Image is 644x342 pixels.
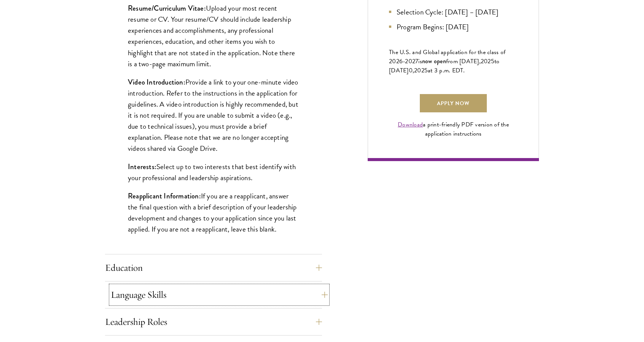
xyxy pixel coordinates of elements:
[128,77,185,87] strong: Video Introduction:
[389,120,518,138] div: a print-friendly PDF version of the application instructions
[128,161,156,172] strong: Interests:
[446,57,481,66] span: from [DATE],
[128,3,299,69] p: Upload your most recent resume or CV. Your resume/CV should include leadership experiences and ac...
[128,161,299,183] p: Select up to two interests that best identify with your professional and leadership aspirations.
[128,77,299,154] p: Provide a link to your one-minute video introduction. Refer to the instructions in the applicatio...
[424,66,428,75] span: 5
[428,66,465,75] span: at 3 p.m. EDT.
[389,6,518,18] li: Selection Cycle: [DATE] – [DATE]
[105,313,322,331] button: Leadership Roles
[422,57,446,66] span: now open
[128,191,201,201] strong: Reapplicant Information:
[128,3,206,13] strong: Resume/Curriculum Vitae:
[414,66,424,75] span: 202
[481,57,491,66] span: 202
[420,94,487,112] a: Apply Now
[399,57,403,66] span: 6
[128,190,299,235] p: If you are a reapplicant, answer the final question with a brief description of your leadership d...
[491,57,494,66] span: 5
[403,57,415,66] span: -202
[409,66,413,75] span: 0
[418,57,422,66] span: is
[105,259,322,277] button: Education
[415,57,418,66] span: 7
[413,66,414,75] span: ,
[389,57,499,75] span: to [DATE]
[398,120,423,129] a: Download
[111,286,328,304] button: Language Skills
[389,21,518,32] li: Program Begins: [DATE]
[389,48,505,66] span: The U.S. and Global application for the class of 202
